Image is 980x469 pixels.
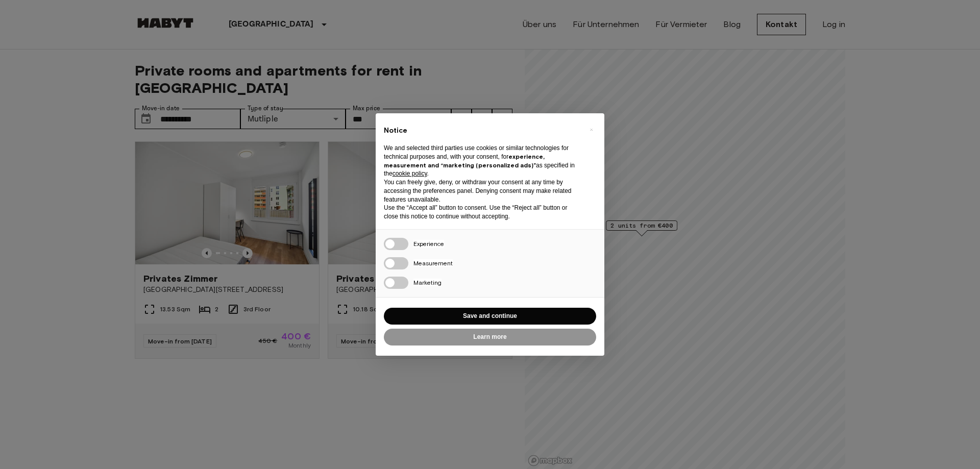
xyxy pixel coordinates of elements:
[413,279,442,286] span: Marketing
[384,153,545,169] strong: experience, measurement and “marketing (personalized ads)”
[384,308,596,325] button: Save and continue
[590,124,593,136] span: ×
[393,170,427,177] a: cookie policy
[583,121,599,138] button: Close this notice
[413,259,453,267] span: Measurement
[384,144,580,178] p: We and selected third parties use cookies or similar technologies for technical purposes and, wit...
[384,126,580,136] h2: Notice
[384,204,580,221] p: Use the “Accept all” button to consent. Use the “Reject all” button or close this notice to conti...
[384,178,580,204] p: You can freely give, deny, or withdraw your consent at any time by accessing the preferences pane...
[384,329,596,345] button: Learn more
[413,240,444,248] span: Experience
